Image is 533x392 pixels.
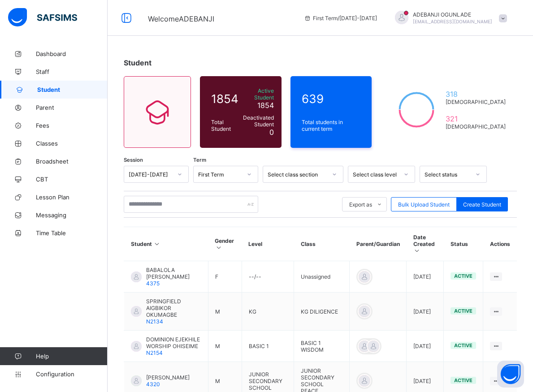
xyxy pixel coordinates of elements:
span: 0 [269,128,274,137]
td: Unassigned [294,261,350,293]
span: Help [36,353,107,360]
span: CBT [36,176,108,183]
span: session/term information [304,15,377,22]
span: Active Student [243,87,274,101]
td: BASIC 1 WISDOM [294,331,350,362]
div: First Term [198,171,242,178]
span: Classes [36,140,108,147]
span: 1854 [211,92,238,106]
td: M [208,293,242,331]
td: M [208,331,242,362]
td: --/-- [242,261,294,293]
button: Open asap [497,361,524,388]
span: [DEMOGRAPHIC_DATA] [446,123,506,130]
span: [EMAIL_ADDRESS][DOMAIN_NAME] [413,19,492,24]
span: 4320 [146,381,160,388]
span: active [454,273,472,279]
span: Deactivated Student [243,114,274,128]
span: 321 [446,114,506,123]
span: N2134 [146,318,163,325]
img: safsims [8,8,77,27]
div: Select class level [353,171,399,178]
i: Sort in Ascending Order [153,241,161,247]
td: KG [242,293,294,331]
span: 4375 [146,280,160,287]
th: Status [444,227,483,261]
span: Fees [36,122,108,129]
span: Broadsheet [36,158,108,165]
div: Select status [425,171,470,178]
span: Parent [36,104,108,111]
i: Sort in Ascending Order [413,247,421,254]
span: Messaging [36,211,108,219]
span: N2154 [146,349,163,356]
span: active [454,342,472,349]
span: Time Table [36,229,108,237]
span: 1854 [257,101,274,110]
span: BABALOLA [PERSON_NAME] [146,267,201,280]
span: Student [37,86,108,93]
span: active [454,377,472,383]
td: BASIC 1 [242,331,294,362]
span: Dashboard [36,50,108,57]
span: active [454,308,472,314]
div: ADEBANJIOGUNLADE [386,11,511,26]
span: [PERSON_NAME] [146,374,190,381]
td: KG DILIGENCE [294,293,350,331]
th: Student [124,227,208,261]
span: 639 [302,92,361,106]
span: Total students in current term [302,119,361,132]
span: Staff [36,68,108,75]
span: 318 [446,90,506,99]
span: Create Student [463,201,501,208]
td: [DATE] [407,293,444,331]
span: Lesson Plan [36,194,108,201]
th: Class [294,227,350,261]
span: DOMINION EJEKHILE WORSHIP OHISEIME [146,336,201,349]
i: Sort in Ascending Order [215,244,222,251]
td: [DATE] [407,331,444,362]
span: Bulk Upload Student [398,201,450,208]
th: Parent/Guardian [350,227,407,261]
span: Student [124,58,152,67]
span: Term [193,157,206,163]
span: Session [124,157,143,163]
td: [DATE] [407,261,444,293]
td: F [208,261,242,293]
th: Date Created [407,227,444,261]
div: [DATE]-[DATE] [129,171,172,178]
div: Select class section [268,171,327,178]
th: Level [242,227,294,261]
th: Actions [483,227,517,261]
span: Configuration [36,370,107,378]
span: Export as [349,201,372,208]
span: ADEBANJI OGUNLADE [413,11,492,18]
span: SPRINGFIELD AIGBIKOR OKUMAGBE [146,298,201,318]
span: [DEMOGRAPHIC_DATA] [446,99,506,105]
th: Gender [208,227,242,261]
span: Welcome ADEBANJI [148,14,214,23]
div: Total Student [209,116,241,134]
